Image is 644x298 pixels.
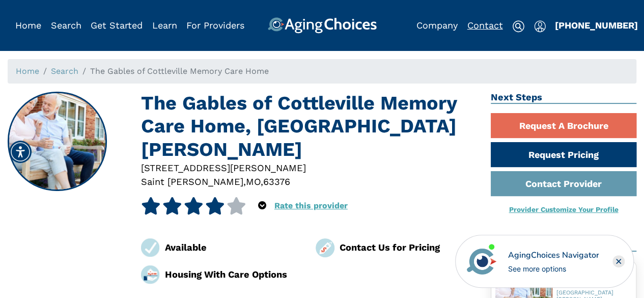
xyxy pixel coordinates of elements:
[246,176,261,187] span: MO
[274,201,348,210] a: Rate this provider
[491,142,636,167] a: Request Pricing
[165,267,301,281] div: Housing With Care Options
[491,113,636,138] a: Request A Brochure
[612,255,625,267] div: Close
[491,92,636,104] h2: Next Steps
[15,20,41,31] a: Home
[186,20,244,31] a: For Providers
[261,176,263,187] span: ,
[51,66,78,76] a: Search
[16,66,39,76] a: Home
[243,176,246,187] span: ,
[51,20,81,31] a: Search
[512,20,524,33] img: search-icon.svg
[416,20,458,31] a: Company
[141,92,475,161] h1: The Gables of Cottleville Memory Care Home, [GEOGRAPHIC_DATA][PERSON_NAME]
[141,176,243,187] span: Saint [PERSON_NAME]
[9,141,32,163] div: Accessibility Menu
[152,20,177,31] a: Learn
[165,240,301,254] div: Available
[90,66,269,76] span: The Gables of Cottleville Memory Care Home
[509,205,618,213] a: Provider Customize Your Profile
[8,59,636,84] nav: breadcrumb
[263,175,290,188] div: 63376
[340,240,475,254] div: Contact Us for Pricing
[534,20,546,33] img: user-icon.svg
[491,171,636,196] a: Contact Provider
[141,161,475,175] div: [STREET_ADDRESS][PERSON_NAME]
[267,17,376,34] img: AgingChoices
[508,249,599,261] div: AgingChoices Navigator
[467,20,503,31] a: Contact
[508,263,599,274] div: See more options
[555,20,638,31] a: [PHONE_NUMBER]
[534,17,546,34] div: Popover trigger
[51,17,81,34] div: Popover trigger
[258,197,266,214] div: Popover trigger
[91,20,143,31] a: Get Started
[464,244,499,279] img: avatar
[9,93,106,191] img: The Gables of Cottleville Memory Care Home, Saint Peters MO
